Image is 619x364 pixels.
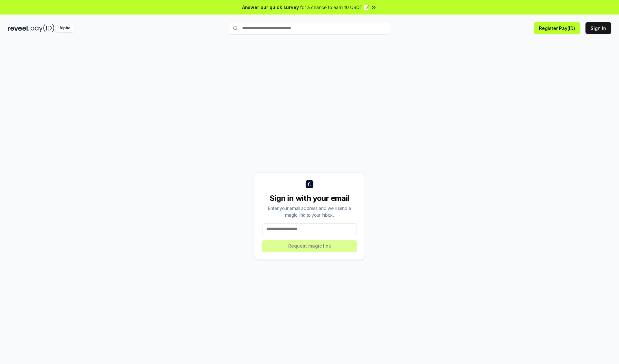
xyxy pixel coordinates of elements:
span: Answer our quick survey [242,4,299,11]
div: Alpha [56,24,74,32]
button: Register Pay(ID) [534,22,580,34]
div: Enter your email address and we’ll send a magic link to your inbox. [262,205,357,218]
img: reveel_dark [8,24,29,32]
span: for a chance to earn 10 USDT 📝 [300,4,369,11]
img: pay_id [31,24,54,32]
div: Sign in with your email [262,193,357,203]
img: logo_small [306,180,313,188]
button: Sign In [585,22,611,34]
